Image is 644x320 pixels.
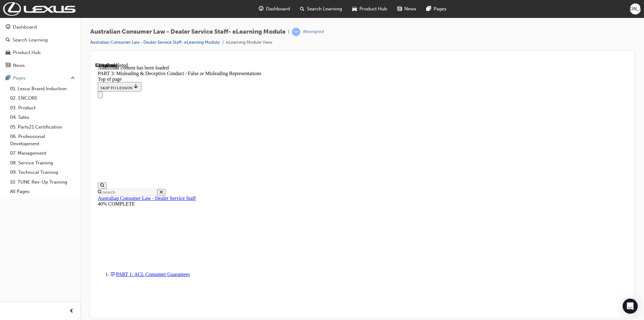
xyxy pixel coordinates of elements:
[421,3,452,15] a: pages-iconPages
[13,24,37,31] div: Dashboard
[6,50,10,56] span: car-icon
[62,126,70,133] button: Close search menu
[6,75,10,81] span: pages-icon
[3,14,531,19] div: Top of page
[3,29,8,36] button: Close navigation menu
[13,36,48,44] div: Search Learning
[295,3,347,15] a: search-iconSearch Learning
[13,74,26,82] div: Pages
[392,3,421,15] a: news-iconNews
[90,28,286,36] span: Australian Consumer Law - Dealer Service Staff- eLearning Module
[8,84,78,94] a: 01. Lexus Brand Induction
[5,23,44,28] span: SKIP TO LESSON
[8,168,78,177] a: 09. Technical Training
[69,307,74,315] span: prev-icon
[226,39,272,46] li: eLearning Module View
[3,21,78,33] a: Dashboard
[8,158,78,168] a: 08. Service Training
[3,72,78,84] button: Pages
[8,148,78,158] a: 07. Management
[300,5,304,13] span: search-icon
[3,8,531,14] div: PART 3: Misleading & Deceptive Conduct / False or Misleading Representations
[13,62,25,69] div: News
[3,47,78,58] a: Product Hub
[3,20,78,72] button: DashboardSearch LearningProduct HubNews
[8,113,78,122] a: 04. Sales
[266,5,290,13] span: Dashboard
[6,37,10,43] span: search-icon
[3,3,531,8] div: Additional content has been loaded
[352,5,357,13] span: car-icon
[359,5,387,13] span: Product Hub
[6,25,10,30] span: guage-icon
[254,3,295,15] a: guage-iconDashboard
[8,132,78,148] a: 06. Professional Development
[8,177,78,187] a: 10. TUNE Rev-Up Training
[8,93,78,103] a: 02. ENCORE
[3,139,531,144] div: 40% COMPLETE
[3,34,78,46] a: Search Learning
[8,122,78,132] a: 05. Parts21 Certification
[6,126,62,133] input: Search
[3,60,78,71] a: News
[71,74,75,82] span: up-icon
[434,5,447,13] span: Pages
[3,133,101,138] a: Australian Consumer Law - Dealer Service Staff
[8,187,78,196] a: All Pages
[307,5,342,13] span: Search Learning
[90,40,220,45] a: Australian Consumer Law - Dealer Service Staff- eLearning Module
[3,120,11,126] button: Open search menu
[426,5,431,13] span: pages-icon
[404,5,416,13] span: News
[630,3,641,14] button: [PERSON_NAME]
[292,28,300,36] span: learningRecordVerb_ATTEMPT-icon
[347,3,392,15] a: car-iconProduct Hub
[6,63,10,69] span: news-icon
[288,28,289,36] span: |
[623,299,638,314] div: Open Intercom Messenger
[259,5,264,13] span: guage-icon
[3,19,46,29] button: SKIP TO LESSON
[13,49,41,56] div: Product Hub
[397,5,402,13] span: news-icon
[8,103,78,113] a: 03. Product
[3,2,75,16] img: Trak
[303,29,324,35] div: Attempted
